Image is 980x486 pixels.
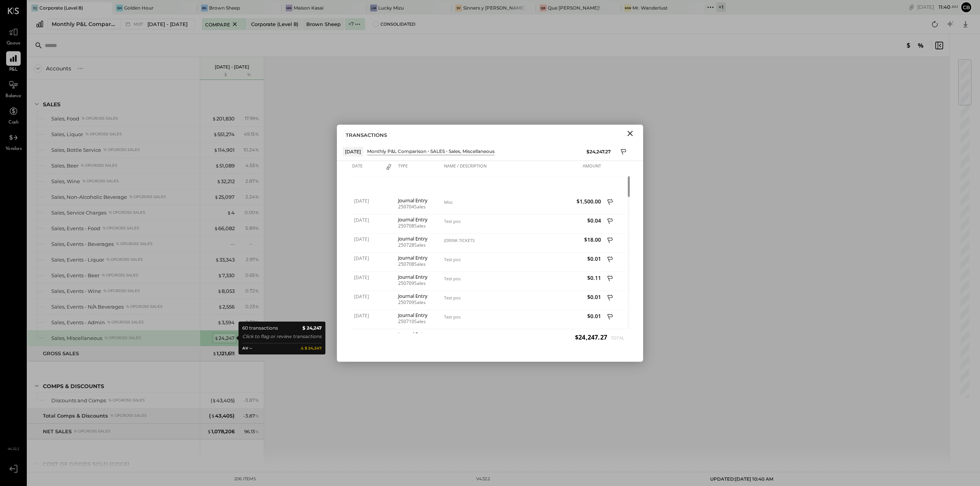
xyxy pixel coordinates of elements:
[109,210,145,215] div: % of GROSS SALES
[214,225,235,232] div: 66,082
[354,274,379,281] span: [DATE]
[354,312,379,319] span: [DATE]
[134,22,145,26] span: M07
[398,312,440,318] div: Journal Entry
[116,241,152,247] div: % of GROSS SALES
[381,21,415,27] span: Consolidated
[51,303,124,310] div: Sales, Events - N/A Beverages
[548,5,600,11] div: Que [PERSON_NAME]!
[255,225,259,231] span: %
[212,350,235,357] div: 1,121,611
[103,226,139,231] div: % of GROSS SALES
[51,256,104,263] div: Sales, Events - Liquor
[255,272,259,278] span: %
[354,332,379,338] span: [DATE]
[214,225,218,231] span: $
[716,2,726,12] div: + 1
[147,21,188,28] span: [DATE] - [DATE]
[46,65,71,72] div: Accounts
[370,5,377,11] div: LM
[227,209,235,216] div: 4
[524,332,601,339] span: $0.02
[214,335,235,342] div: 24,247
[103,288,140,294] div: % of GROSS SALES
[217,319,235,326] div: 3,594
[43,101,60,108] div: SALES
[524,217,601,224] span: $0.04
[213,131,235,138] div: 551,274
[43,382,104,390] div: Comps & Discounts
[524,312,601,320] span: $0.01
[214,146,235,154] div: 114,901
[524,236,601,243] span: $18.00
[82,179,119,184] div: % of GROSS SALES
[47,19,195,29] button: Monthly P&L Comparison M07[DATE] - [DATE]
[378,5,404,11] div: Lucky Mizu
[917,3,958,11] div: [DATE]
[575,333,607,341] span: $24,247.27
[0,104,26,126] a: Cash
[255,413,259,419] span: %
[398,255,440,260] div: Journal Entry
[255,209,259,215] span: %
[255,146,259,153] span: %
[245,225,259,232] div: 5.89
[354,236,379,242] span: [DATE]
[218,304,222,310] span: $
[398,217,440,222] div: Journal Entry
[129,194,166,200] div: % of GROSS SALES
[218,303,235,310] div: 2,556
[51,288,101,295] div: Sales, Events - Wine
[245,272,259,279] div: 0.65
[9,67,18,73] span: P&L
[244,428,259,435] div: 96.13
[110,413,147,418] div: % of GROSS SALES
[398,319,440,324] div: 250710Sales
[212,350,217,356] span: $
[51,131,83,138] div: Sales, Liquor
[302,18,345,30] button: Brown Sheep
[255,256,259,262] span: %
[710,476,773,482] span: UPDATED: [DATE] 10:40 AM
[43,412,108,419] div: Total Comps & Discounts
[126,304,162,309] div: % of GROSS SALES
[243,413,259,419] div: - 3.87
[85,132,122,137] div: % of GROSS SALES
[444,200,521,205] div: Misc
[908,3,915,11] div: copy link
[245,319,259,326] div: 0.32
[632,5,668,11] div: Mr. Wanderlust
[444,295,521,301] div: Test pos
[212,115,216,122] span: $
[237,72,261,78] div: %
[51,272,100,279] div: Sales, Events - Beer
[586,148,611,155] div: $24,247.27
[354,217,379,223] span: [DATE]
[217,288,235,295] div: 8,053
[398,223,440,229] div: 250708Sales
[524,293,601,301] span: $0.01
[245,303,259,310] div: 0.23
[249,241,259,247] div: --
[354,198,379,204] span: [DATE]
[103,147,140,153] div: % of GROSS SALES
[476,476,490,482] div: v 4.32.2
[51,335,102,342] div: Sales, Miscellaneous
[444,314,521,320] div: Test pos
[217,288,222,294] span: $
[255,303,259,309] span: %
[227,210,231,216] span: $
[52,20,116,28] div: Monthly P&L Comparison
[215,257,219,263] span: $
[398,198,440,203] div: Journal Entry
[215,162,235,169] div: 51,089
[108,398,145,403] div: % of GROSS SALES
[107,320,144,325] div: % of GROSS SALES
[51,209,106,216] div: Sales, Service Charges
[124,5,154,11] div: Golden Hour
[442,161,523,176] div: Name / Description
[623,128,637,138] button: Close
[255,193,259,200] span: %
[217,178,235,185] div: 32,212
[43,460,129,468] div: COST OF GOODS SOLD (COGS)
